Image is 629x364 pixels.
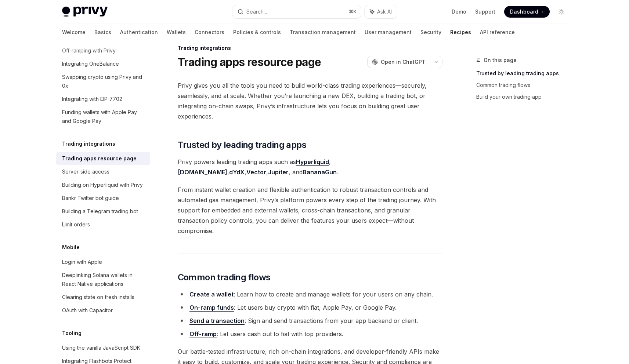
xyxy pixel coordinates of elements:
[62,258,102,266] div: Login with Apple
[62,329,82,338] h5: Tooling
[120,23,158,41] a: Authentication
[268,168,289,176] a: Jupiter
[178,316,442,326] li: : Sign and send transactions from your app backend or client.
[56,304,150,317] a: OAuth with Capacitor
[296,158,329,166] a: Hyperliquid
[480,23,515,41] a: API reference
[377,8,392,15] span: Ask AI
[504,6,550,18] a: Dashboard
[178,44,442,52] div: Trading integrations
[62,194,119,203] div: Bankr Twitter bot guide
[56,178,150,192] a: Building on Hyperliquid with Privy
[178,329,442,339] li: : Let users cash out to fiat with top providers.
[62,95,122,103] div: Integrating with EIP-7702
[367,56,430,68] button: Open in ChatGPT
[62,343,140,352] div: Using the vanilla JavaScript SDK
[62,293,134,302] div: Clearing state on fresh installs
[476,91,573,103] a: Build your own trading app
[178,157,442,177] span: Privy powers leading trading apps such as , , , , , and .
[290,23,356,41] a: Transaction management
[178,168,227,176] a: [DOMAIN_NAME]
[189,330,217,338] a: Off-ramp
[365,5,397,18] button: Ask AI
[56,70,150,92] a: Swapping crypto using Privy and 0x
[452,8,466,15] a: Demo
[56,192,150,205] a: Bankr Twitter bot guide
[56,106,150,128] a: Funding wallets with Apple Pay and Google Pay
[56,269,150,291] a: Deeplinking Solana wallets in React Native applications
[178,272,271,283] span: Common trading flows
[189,317,245,325] a: Send a transaction
[56,205,150,218] a: Building a Telegram trading bot
[178,289,442,299] li: : Learn how to create and manage wallets for your users on any chain.
[56,255,150,269] a: Login with Apple
[56,57,150,70] a: Integrating OneBalance
[303,168,337,176] a: BananaGun
[62,306,113,315] div: OAuth with Capacitor
[189,304,234,312] a: On-ramp funds
[56,218,150,231] a: Limit orders
[476,68,573,79] a: Trusted by leading trading apps
[167,23,186,41] a: Wallets
[62,154,137,163] div: Trading apps resource page
[62,243,80,252] h5: Mobile
[56,152,150,165] a: Trading apps resource page
[556,6,567,18] button: Toggle dark mode
[62,271,146,288] div: Deeplinking Solana wallets in React Native applications
[56,291,150,304] a: Clearing state on fresh installs
[56,165,150,178] a: Server-side access
[246,7,267,16] div: Search...
[178,302,442,313] li: : Let users buy crypto with fiat, Apple Pay, or Google Pay.
[62,220,90,229] div: Limit orders
[420,23,441,41] a: Security
[349,9,357,15] span: ⌘ K
[365,23,412,41] a: User management
[195,23,224,41] a: Connectors
[178,139,306,151] span: Trusted by leading trading apps
[62,108,146,125] div: Funding wallets with Apple Pay and Google Pay
[62,7,108,17] img: light logo
[62,59,119,68] div: Integrating OneBalance
[233,23,281,41] a: Policies & controls
[476,79,573,91] a: Common trading flows
[381,58,426,66] span: Open in ChatGPT
[178,80,442,121] span: Privy gives you all the tools you need to build world-class trading experiences—securely, seamles...
[178,55,321,69] h1: Trading apps resource page
[510,8,538,15] span: Dashboard
[229,168,245,176] a: dYdX
[62,139,115,148] h5: Trading integrations
[232,5,361,18] button: Search...⌘K
[450,23,471,41] a: Recipes
[189,291,234,298] a: Create a wallet
[56,341,150,354] a: Using the vanilla JavaScript SDK
[178,185,442,236] span: From instant wallet creation and flexible authentication to robust transaction controls and autom...
[94,23,111,41] a: Basics
[475,8,495,15] a: Support
[62,207,138,216] div: Building a Telegram trading bot
[484,56,517,65] span: On this page
[246,168,266,176] a: Vector
[62,23,86,41] a: Welcome
[62,167,109,176] div: Server-side access
[62,181,143,189] div: Building on Hyperliquid with Privy
[56,92,150,106] a: Integrating with EIP-7702
[62,73,146,90] div: Swapping crypto using Privy and 0x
